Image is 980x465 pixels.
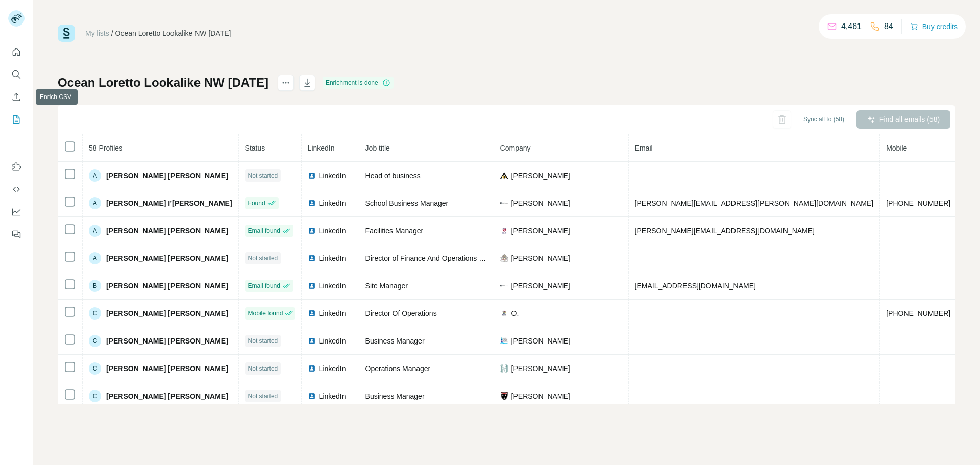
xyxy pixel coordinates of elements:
span: Email found [248,281,280,290]
button: Use Surfe on LinkedIn [8,158,24,176]
div: A [89,252,101,264]
div: C [89,390,101,402]
button: Dashboard [8,203,24,221]
img: LinkedIn logo [308,364,316,373]
span: O. [511,308,519,319]
span: LinkedIn [319,170,346,181]
span: LinkedIn [308,144,335,152]
span: Director of Finance And Operations (CFO) [365,254,499,262]
span: Mobile [886,144,907,152]
span: Found [248,199,265,208]
span: [PERSON_NAME] [511,226,570,236]
button: My lists [8,110,24,129]
span: [PERSON_NAME][EMAIL_ADDRESS][DOMAIN_NAME] [635,227,815,235]
span: Business Manager [365,337,425,345]
div: C [89,362,101,375]
button: Use Surfe API [8,180,24,199]
span: [PERSON_NAME] [511,198,570,208]
span: Not started [248,391,278,401]
img: company-logo [500,199,508,207]
span: [PERSON_NAME] [PERSON_NAME] [106,308,228,319]
img: company-logo [500,172,508,180]
span: Status [245,144,265,152]
div: A [89,169,101,182]
div: C [89,307,101,320]
div: C [89,335,101,347]
button: Feedback [8,225,24,243]
p: 84 [884,20,893,33]
span: Mobile found [248,309,283,318]
div: Enrichment is done [323,77,394,89]
span: LinkedIn [319,281,346,291]
span: Email found [248,226,280,235]
div: Ocean Loretto Lookalike NW [DATE] [115,28,231,38]
span: [PERSON_NAME] [PERSON_NAME] [106,281,228,291]
span: Company [500,144,531,152]
span: Sync all to (58) [803,115,844,124]
span: [PERSON_NAME] [PERSON_NAME] [106,391,228,401]
span: LinkedIn [319,336,346,346]
span: LinkedIn [319,226,346,236]
img: company-logo [500,392,508,400]
span: [PERSON_NAME] [511,363,570,374]
span: [PERSON_NAME] [PERSON_NAME] [106,253,228,263]
span: [PERSON_NAME] I’[PERSON_NAME] [106,198,232,208]
span: [PERSON_NAME] [511,170,570,181]
span: Director Of Operations [365,309,437,317]
span: Not started [248,254,278,263]
img: LinkedIn logo [308,309,316,317]
a: My lists [85,29,109,37]
img: LinkedIn logo [308,392,316,400]
span: Business Manager [365,392,425,400]
img: LinkedIn logo [308,337,316,345]
img: Surfe Logo [58,25,75,42]
span: Job title [365,144,390,152]
div: B [89,280,101,292]
span: [PERSON_NAME][EMAIL_ADDRESS][PERSON_NAME][DOMAIN_NAME] [635,199,874,207]
li: / [111,28,113,38]
span: [PERSON_NAME] [PERSON_NAME] [106,226,228,236]
span: [PERSON_NAME] [PERSON_NAME] [106,363,228,374]
img: company-logo [500,337,508,345]
span: Not started [248,336,278,346]
img: LinkedIn logo [308,254,316,262]
span: [PERSON_NAME] [511,253,570,263]
span: LinkedIn [319,253,346,263]
span: LinkedIn [319,308,346,319]
span: Head of business [365,172,421,180]
button: Enrich CSV [8,88,24,106]
span: [PERSON_NAME] [511,336,570,346]
button: Buy credits [910,19,958,34]
img: company-logo [500,254,508,262]
img: company-logo [500,364,508,373]
span: Not started [248,171,278,180]
div: A [89,225,101,237]
button: actions [278,75,294,91]
span: [PHONE_NUMBER] [886,199,950,207]
span: LinkedIn [319,363,346,374]
span: Site Manager [365,282,408,290]
img: company-logo [500,282,508,290]
span: LinkedIn [319,391,346,401]
p: 4,461 [841,20,862,33]
button: Quick start [8,43,24,61]
span: [PERSON_NAME] [PERSON_NAME] [106,336,228,346]
img: LinkedIn logo [308,227,316,235]
h1: Ocean Loretto Lookalike NW [DATE] [58,75,268,91]
span: Not started [248,364,278,373]
span: Email [635,144,653,152]
span: [PERSON_NAME] [511,281,570,291]
span: School Business Manager [365,199,449,207]
img: LinkedIn logo [308,282,316,290]
img: company-logo [500,309,508,317]
img: company-logo [500,227,508,235]
span: [EMAIL_ADDRESS][DOMAIN_NAME] [635,282,756,290]
span: Operations Manager [365,364,431,373]
span: [PERSON_NAME] [511,391,570,401]
img: LinkedIn logo [308,199,316,207]
span: 58 Profiles [89,144,122,152]
img: LinkedIn logo [308,172,316,180]
div: A [89,197,101,209]
span: [PERSON_NAME] [PERSON_NAME] [106,170,228,181]
span: Facilities Manager [365,227,424,235]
